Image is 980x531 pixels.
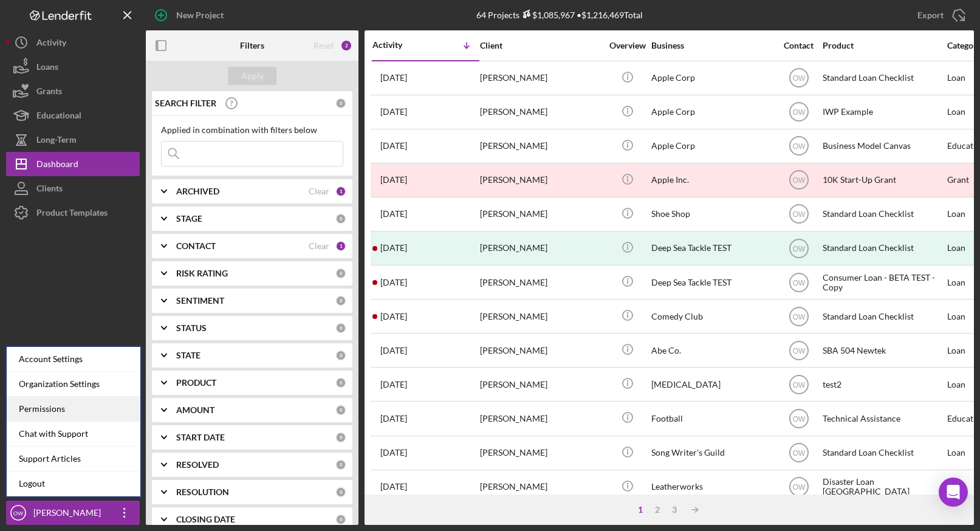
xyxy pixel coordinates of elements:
div: Leatherworks [651,471,773,503]
b: AMOUNT [176,405,214,415]
div: Comedy Club [651,300,773,332]
a: Dashboard [6,152,140,176]
text: OW [792,380,805,389]
div: 64 Projects • $1,216,469 Total [476,10,643,20]
div: 0 [335,98,346,109]
text: OW [792,415,805,423]
b: STAGE [176,214,202,224]
b: CONTACT [176,241,216,251]
div: Export [917,3,944,27]
div: 0 [335,350,346,361]
b: Filters [240,41,264,50]
div: 0 [335,487,346,498]
time: 2024-11-18 20:45 [380,312,407,321]
button: New Project [146,3,236,27]
div: Clear [309,241,329,251]
div: Permissions [7,397,140,422]
div: [PERSON_NAME] [480,96,601,128]
text: OW [792,449,805,457]
b: START DATE [176,433,225,442]
div: [PERSON_NAME] [480,62,601,94]
div: Open Intercom Messenger [939,478,968,507]
div: Educational [36,103,81,131]
button: Long-Term [6,128,140,152]
div: Deep Sea Tackle TEST [651,232,773,264]
text: OW [792,142,805,151]
div: Loans [36,55,58,82]
div: Contact [776,41,821,50]
b: SENTIMENT [176,296,224,306]
time: 2023-10-20 21:47 [380,482,407,492]
button: Grants [6,79,140,103]
div: test2 [823,368,944,400]
div: Standard Loan Checklist [823,300,944,332]
div: Organization Settings [7,372,140,397]
div: 0 [335,295,346,306]
a: Logout [7,471,140,496]
div: 0 [335,432,346,443]
button: Apply [228,67,276,85]
div: 2 [340,39,352,52]
div: [PERSON_NAME] [480,266,601,298]
text: OW [792,244,805,253]
div: Reset [314,41,334,50]
button: Product Templates [6,200,140,225]
div: Standard Loan Checklist [823,198,944,230]
time: 2025-06-18 19:47 [380,209,407,219]
div: 1 [632,505,649,515]
time: 2025-06-23 15:10 [380,175,407,185]
div: Product Templates [36,200,108,228]
button: Educational [6,103,140,128]
div: 0 [335,268,346,279]
div: [PERSON_NAME] [480,232,601,264]
div: Chat with Support [7,422,140,447]
div: Deep Sea Tackle TEST [651,266,773,298]
b: RESOLUTION [176,487,229,497]
b: STATUS [176,323,207,333]
div: [PERSON_NAME] [30,501,109,528]
a: Loans [6,55,140,79]
b: SEARCH FILTER [155,98,216,108]
div: Standard Loan Checklist [823,232,944,264]
div: 0 [335,377,346,388]
time: 2025-07-31 15:48 [380,141,407,151]
div: [PERSON_NAME] [480,130,601,162]
b: STATE [176,351,200,360]
div: [PERSON_NAME] [480,198,601,230]
text: OW [792,210,805,219]
div: Overview [605,41,650,50]
div: Standard Loan Checklist [823,62,944,94]
text: OW [792,278,805,287]
div: 0 [335,405,346,416]
div: Dashboard [36,152,78,179]
div: [PERSON_NAME] [480,437,601,469]
button: Export [905,3,974,27]
time: 2025-02-06 23:07 [380,278,407,287]
b: CLOSING DATE [176,515,235,524]
div: Apple Corp [651,62,773,94]
div: [PERSON_NAME] [480,300,601,332]
b: PRODUCT [176,378,216,388]
button: Activity [6,30,140,55]
div: Apply [241,67,264,85]
div: Business [651,41,773,50]
time: 2024-03-04 22:16 [380,414,407,423]
text: OW [792,346,805,355]
div: 1 [335,186,346,197]
div: Client [480,41,601,50]
div: Product [823,41,944,50]
div: Long-Term [36,128,77,155]
div: Disaster Loan [GEOGRAPHIC_DATA] [823,471,944,503]
div: [PERSON_NAME] [480,164,601,196]
text: OW [792,176,805,185]
time: 2025-09-18 18:29 [380,107,407,117]
div: [PERSON_NAME] [480,334,601,366]
b: ARCHIVED [176,187,219,196]
time: 2024-08-21 23:54 [380,380,407,389]
div: 0 [335,213,346,224]
div: 0 [335,459,346,470]
div: Consumer Loan - BETA TEST - Copy [823,266,944,298]
button: OW[PERSON_NAME] [6,501,140,525]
